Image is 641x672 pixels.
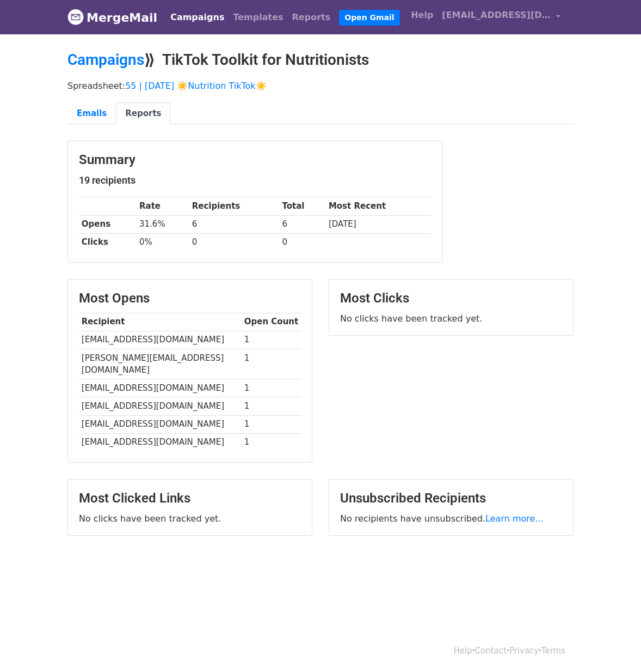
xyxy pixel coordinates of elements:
a: Templates [229,7,287,28]
a: Campaigns [67,51,144,69]
a: Terms [541,646,565,656]
td: [DATE] [326,215,432,233]
a: MergeMail [67,6,157,29]
th: Total [280,197,326,215]
td: 1 [242,433,301,451]
a: Emails [67,102,116,125]
th: Clicks [79,233,137,251]
td: 1 [242,379,301,397]
th: Most Recent [326,197,432,215]
a: Privacy [509,646,539,656]
td: 31.6% [137,215,189,233]
a: Help [454,646,472,656]
a: Learn more... [485,513,544,524]
a: Campaigns [166,7,229,28]
a: Reports [116,102,170,125]
td: [PERSON_NAME][EMAIL_ADDRESS][DOMAIN_NAME] [79,349,242,379]
p: Spreadsheet: [67,80,574,92]
td: [EMAIL_ADDRESS][DOMAIN_NAME] [79,331,242,349]
a: Reports [288,7,335,28]
h3: Most Clicks [340,290,562,306]
td: 1 [242,397,301,415]
a: Contact [475,646,507,656]
td: 6 [189,215,280,233]
h2: ⟫ TikTok Toolkit for Nutritionists [67,51,574,69]
h3: Summary [79,152,432,168]
p: No clicks have been tracked yet. [79,513,301,524]
a: [EMAIL_ADDRESS][DOMAIN_NAME] [437,4,565,30]
td: 0 [189,233,280,251]
th: Recipient [79,313,242,331]
th: Open Count [242,313,301,331]
img: MergeMail logo [67,9,84,25]
h5: 19 recipients [79,174,432,186]
h3: Most Clicked Links [79,491,301,506]
a: 55 | [DATE] ☀️Nutrition TikTok☀️ [125,81,266,91]
td: [EMAIL_ADDRESS][DOMAIN_NAME] [79,433,242,451]
td: 1 [242,349,301,379]
th: Recipients [189,197,280,215]
p: No clicks have been tracked yet. [340,313,562,324]
th: Rate [137,197,189,215]
td: [EMAIL_ADDRESS][DOMAIN_NAME] [79,397,242,415]
td: 1 [242,331,301,349]
a: Help [406,4,437,26]
td: 0 [280,233,326,251]
h3: Unsubscribed Recipients [340,491,562,506]
span: [EMAIL_ADDRESS][DOMAIN_NAME] [442,9,551,22]
td: 1 [242,415,301,433]
a: Open Gmail [339,10,399,26]
th: Opens [79,215,137,233]
td: [EMAIL_ADDRESS][DOMAIN_NAME] [79,415,242,433]
td: [EMAIL_ADDRESS][DOMAIN_NAME] [79,379,242,397]
p: No recipients have unsubscribed. [340,513,562,524]
h3: Most Opens [79,290,301,306]
td: 6 [280,215,326,233]
td: 0% [137,233,189,251]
